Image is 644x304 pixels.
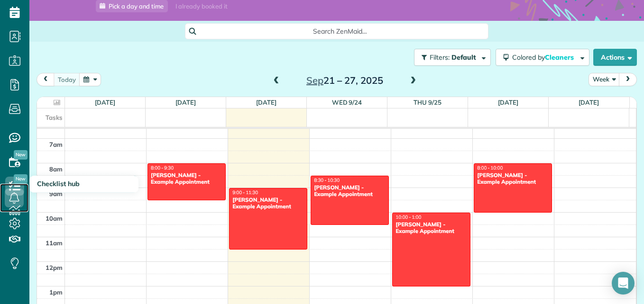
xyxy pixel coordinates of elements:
[54,73,80,86] button: today
[477,165,503,171] span: 8:00 - 10:00
[46,264,63,271] span: 12pm
[49,141,63,148] span: 7am
[498,98,518,106] a: [DATE]
[306,74,323,86] span: Sep
[477,172,549,186] div: [PERSON_NAME] - Example Appointment
[414,98,442,106] a: Thu 9/25
[414,49,491,66] button: Filters: Default
[151,165,174,171] span: 8:00 - 9:30
[170,0,233,12] div: I already booked it
[396,214,421,220] span: 10:00 - 1:00
[512,53,577,62] span: Colored by
[612,272,635,295] div: Open Intercom Messenger
[619,73,637,86] button: next
[496,49,589,66] button: Colored byCleaners
[409,49,491,66] a: Filters: Default
[49,190,63,197] span: 9am
[285,75,404,86] h2: 21 – 27, 2025
[256,98,276,106] a: [DATE]
[545,53,575,62] span: Cleaners
[314,177,340,183] span: 8:30 - 10:30
[37,179,80,188] span: Checklist hub
[95,98,115,106] a: [DATE]
[46,239,63,247] span: 11am
[37,73,55,86] button: prev
[232,189,258,196] span: 9:00 - 11:30
[109,2,164,10] span: Pick a day and time
[430,53,450,62] span: Filters:
[14,150,28,160] span: New
[593,49,637,66] button: Actions
[49,165,63,173] span: 8am
[175,98,196,106] a: [DATE]
[46,215,63,222] span: 10am
[579,98,599,106] a: [DATE]
[332,98,362,106] a: Wed 9/24
[232,197,304,210] div: [PERSON_NAME] - Example Appointment
[395,221,468,235] div: [PERSON_NAME] - Example Appointment
[49,288,63,296] span: 1pm
[589,73,620,86] button: Week
[46,114,63,121] span: Tasks
[150,172,223,186] div: [PERSON_NAME] - Example Appointment
[313,184,386,198] div: [PERSON_NAME] - Example Appointment
[14,174,28,184] span: New
[451,53,477,62] span: Default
